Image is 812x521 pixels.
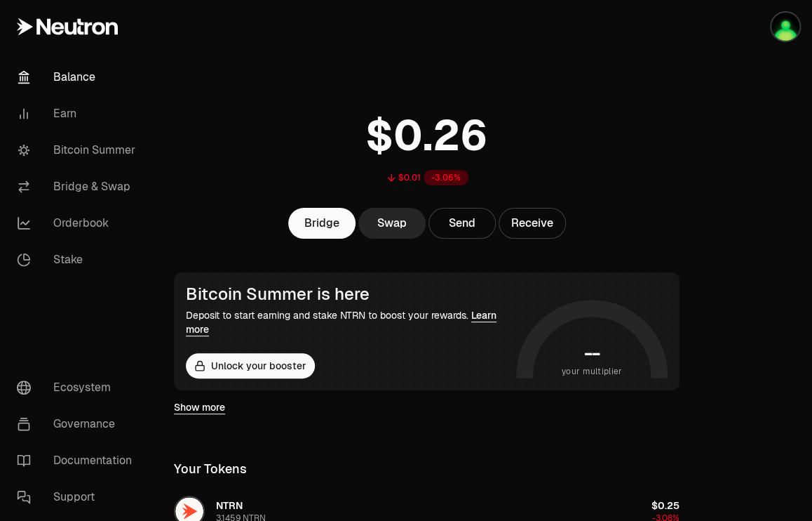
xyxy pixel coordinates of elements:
[174,459,247,479] div: Your Tokens
[6,205,151,242] a: Orderbook
[6,406,151,442] a: Governance
[584,342,600,364] h1: --
[771,13,799,41] img: Neutron-Mars-Metamask Acc1
[428,208,496,239] button: Send
[6,132,151,169] a: Bitcoin Summer
[424,170,468,185] div: -3.06%
[6,369,151,406] a: Ecosystem
[398,172,421,183] div: $0.01
[358,208,426,239] a: Swap
[174,400,225,414] a: Show more
[499,208,566,239] button: Receive
[6,442,151,479] a: Documentation
[186,308,510,336] div: Deposit to start earning and stake NTRN to boost your rewards.
[6,242,151,278] a: Stake
[288,208,356,239] a: Bridge
[6,95,151,132] a: Earn
[186,353,315,378] button: Unlock your booster
[562,364,623,378] span: your multiplier
[6,479,151,515] a: Support
[6,169,151,205] a: Bridge & Swap
[216,499,243,512] span: NTRN
[186,284,510,304] div: Bitcoin Summer is here
[651,499,679,512] span: $0.25
[6,59,151,95] a: Balance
